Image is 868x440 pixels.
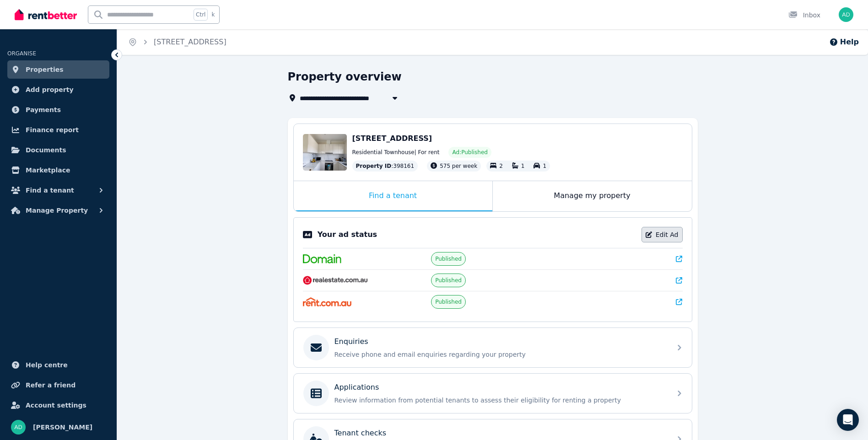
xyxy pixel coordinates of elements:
span: Property ID [356,162,392,170]
a: Properties [7,60,109,79]
a: Marketplace [7,161,109,179]
a: Account settings [7,396,109,414]
span: ORGANISE [7,50,36,57]
a: Edit Ad [642,227,683,242]
p: Review information from potential tenants to assess their eligibility for renting a property [334,396,666,405]
p: Tenant checks [334,428,387,439]
a: EnquiriesReceive phone and email enquiries regarding your property [294,328,692,367]
span: Refer a friend [26,380,75,391]
img: Domain.com.au [303,254,341,263]
nav: Breadcrumb [117,29,237,55]
img: RealEstate.com.au [303,276,368,285]
span: Published [435,255,462,263]
span: 575 per week [440,163,477,169]
span: Residential Townhouse | For rent [352,149,440,156]
span: [STREET_ADDRESS] [352,134,432,143]
div: Inbox [788,11,820,20]
p: Receive phone and email enquiries regarding your property [334,350,666,359]
a: Add property [7,80,109,99]
p: Your ad status [318,229,377,240]
a: Payments [7,101,109,119]
span: 1 [543,163,546,169]
span: Marketplace [26,165,70,176]
span: Payments [26,104,61,115]
a: ApplicationsReview information from potential tenants to assess their eligibility for renting a p... [294,374,692,413]
span: k [211,11,215,18]
span: Documents [26,145,66,156]
a: Documents [7,141,109,159]
h1: Property overview [288,70,402,84]
span: Find a tenant [26,185,74,196]
img: Rent.com.au [303,297,352,306]
span: Account settings [26,400,86,411]
a: Refer a friend [7,376,109,394]
img: RentBetter [15,8,77,21]
span: 1 [521,163,525,169]
button: Manage Property [7,201,109,220]
a: Finance report [7,121,109,139]
span: Add property [26,84,74,95]
a: Help centre [7,356,109,374]
span: Ad: Published [452,149,487,156]
span: 2 [499,163,503,169]
div: Manage my property [493,181,692,211]
div: Find a tenant [294,181,492,211]
p: Enquiries [334,336,368,347]
span: Published [435,277,462,284]
div: Open Intercom Messenger [837,409,859,431]
div: : 398161 [352,161,418,172]
a: [STREET_ADDRESS] [154,38,226,46]
img: Ajit DANGAL [839,7,853,22]
p: Applications [334,382,379,393]
img: Ajit DANGAL [11,420,26,435]
span: Help centre [26,360,68,370]
span: Finance report [26,124,79,135]
span: Ctrl [194,9,208,21]
span: Manage Property [26,205,88,216]
span: Properties [26,64,64,75]
button: Help [829,37,859,48]
button: Find a tenant [7,181,109,199]
span: [PERSON_NAME] [33,422,92,433]
span: Published [435,298,462,306]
